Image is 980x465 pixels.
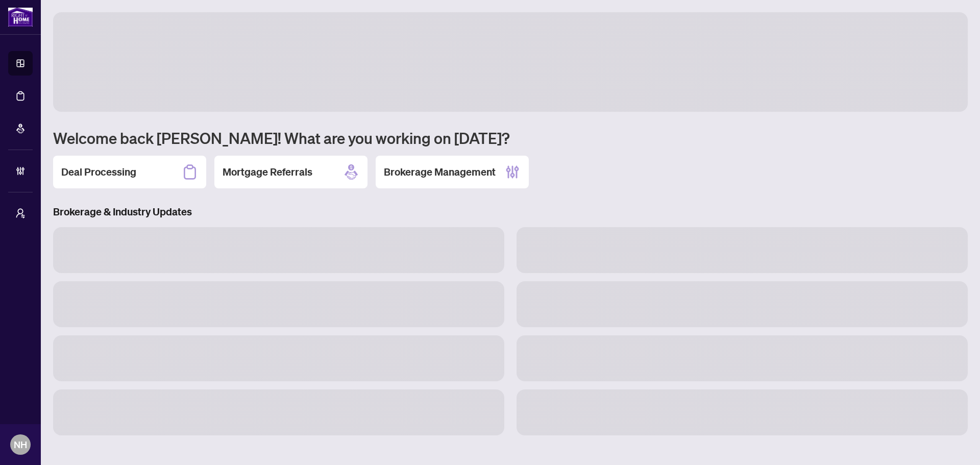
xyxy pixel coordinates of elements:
[15,208,26,218] span: user-switch
[384,165,496,179] h2: Brokerage Management
[8,8,33,27] img: logo
[14,437,27,452] span: NH
[53,205,968,219] h3: Brokerage & Industry Updates
[223,165,312,179] h2: Mortgage Referrals
[53,128,968,148] h1: Welcome back [PERSON_NAME]! What are you working on [DATE]?
[61,165,136,179] h2: Deal Processing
